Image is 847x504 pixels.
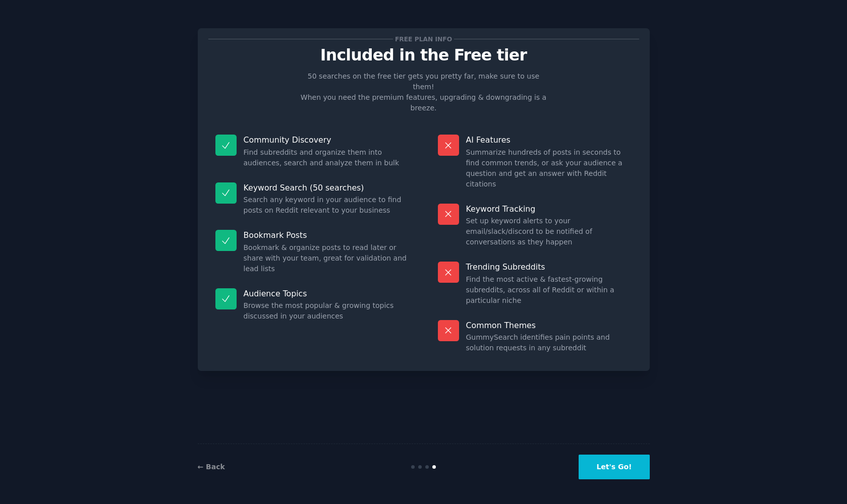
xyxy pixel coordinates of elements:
[579,455,649,479] button: Let's Go!
[244,300,410,322] dd: Browse the most popular & growing topics discussed in your audiences
[208,46,639,64] p: Included in the Free tier
[297,71,551,113] p: 50 searches on the free tier gets you pretty far, make sure to use them! When you need the premiu...
[244,182,410,193] p: Keyword Search (50 searches)
[466,135,632,145] p: AI Features
[244,288,410,299] p: Audience Topics
[466,204,632,214] p: Keyword Tracking
[466,274,632,306] dd: Find the most active & fastest-growing subreddits, across all of Reddit or within a particular niche
[393,34,454,44] span: Free plan info
[244,230,410,240] p: Bookmark Posts
[244,147,410,168] dd: Find subreddits and organize them into audiences, search and analyze them in bulk
[466,320,632,331] p: Common Themes
[466,216,632,247] dd: Set up keyword alerts to your email/slack/discord to be notified of conversations as they happen
[244,242,410,274] dd: Bookmark & organize posts to read later or share with your team, great for validation and lead lists
[466,262,632,272] p: Trending Subreddits
[244,195,410,216] dd: Search any keyword in your audience to find posts on Reddit relevant to your business
[198,463,225,471] a: ← Back
[466,332,632,353] dd: GummySearch identifies pain points and solution requests in any subreddit
[244,135,410,145] p: Community Discovery
[466,147,632,190] dd: Summarize hundreds of posts in seconds to find common trends, or ask your audience a question and...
